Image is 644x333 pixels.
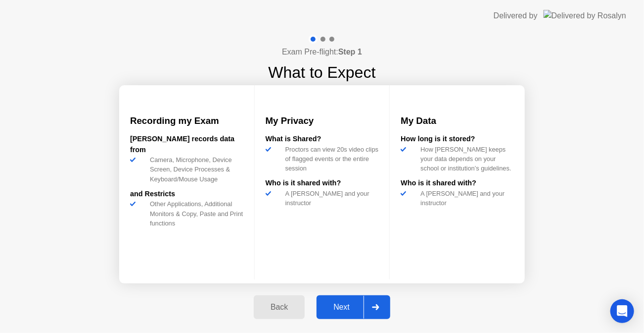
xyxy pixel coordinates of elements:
[338,48,362,56] b: Step 1
[401,178,514,189] div: Who is it shared with?
[401,134,514,145] div: How long is it stored?
[269,60,376,84] h1: What to Expect
[320,303,364,312] div: Next
[317,295,390,319] button: Next
[130,114,243,128] h3: Recording my Exam
[146,199,243,228] div: Other Applications, Additional Monitors & Copy, Paste and Print functions
[130,134,243,155] div: [PERSON_NAME] records data from
[416,189,514,208] div: A [PERSON_NAME] and your instructor
[266,134,379,145] div: What is Shared?
[146,155,243,184] div: Camera, Microphone, Device Screen, Device Processes & Keyboard/Mouse Usage
[401,114,514,128] h3: My Data
[266,114,379,128] h3: My Privacy
[130,189,243,200] div: and Restricts
[281,189,379,208] div: A [PERSON_NAME] and your instructor
[281,145,379,173] div: Proctors can view 20s video clips of flagged events or the entire session
[266,178,379,189] div: Who is it shared with?
[610,299,634,323] div: Open Intercom Messenger
[282,46,362,58] h4: Exam Pre-flight:
[257,303,302,312] div: Back
[254,295,305,319] button: Back
[544,10,626,21] img: Delivered by Rosalyn
[494,10,538,22] div: Delivered by
[416,145,514,173] div: How [PERSON_NAME] keeps your data depends on your school or institution’s guidelines.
